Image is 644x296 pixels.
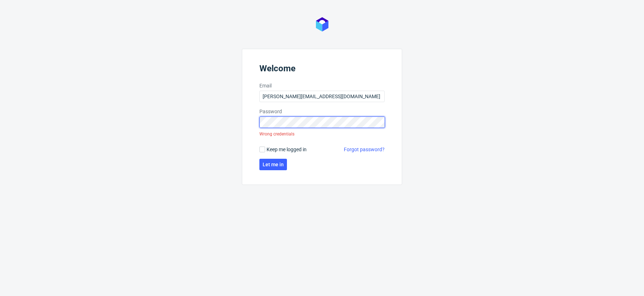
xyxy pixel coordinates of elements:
[259,108,385,115] label: Password
[344,146,385,153] a: Forgot password?
[259,82,385,89] label: Email
[259,63,385,76] header: Welcome
[267,146,307,153] span: Keep me logged in
[259,128,294,140] div: Wrong credentials
[263,162,284,167] span: Let me in
[259,159,287,170] button: Let me in
[259,91,385,102] input: you@youremail.com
